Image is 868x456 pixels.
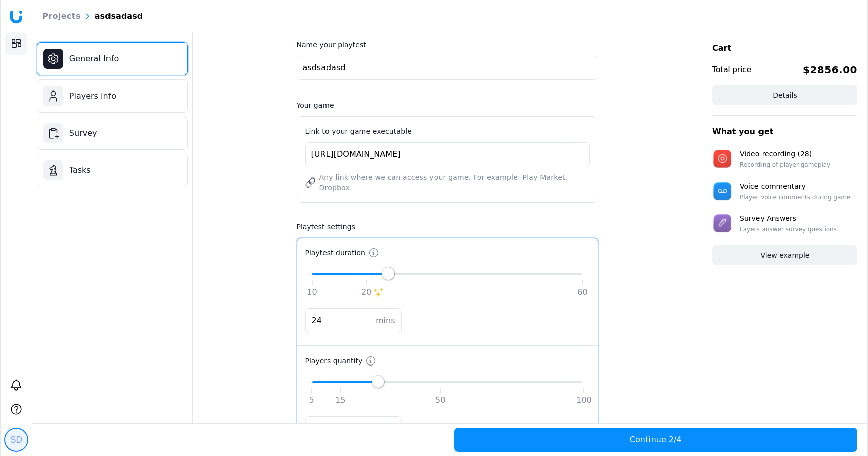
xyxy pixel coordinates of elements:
[297,101,334,109] span: Your game
[297,41,366,49] span: Name your playtest
[309,394,314,406] div: 5
[4,428,28,452] a: sadsadas dasdasd
[305,249,365,257] span: Playtest duration
[712,181,732,201] img: voice-commentary.png
[305,127,412,135] span: Link to your game executable
[319,172,590,193] span: Any link where we can access your game. For example: Play Market, Dropbox.
[307,286,317,298] div: 10
[305,177,315,188] img: Chain
[69,127,97,139] span: Survey
[712,126,857,138] h5: What you get
[69,90,116,102] span: Players info
[740,225,857,233] p: Layers answer survey questions
[712,42,857,54] h6: Cart
[361,286,371,298] div: 20
[712,213,732,233] img: survey-answers.png
[576,394,592,406] div: 100
[712,64,751,76] span: Total price
[37,154,188,187] button: Tasks
[712,245,857,265] button: View example
[376,315,395,327] div: mins
[37,42,188,75] button: General Info
[712,85,857,105] button: Details
[803,63,857,77] span: $2856.00
[69,164,91,176] span: Tasks
[37,79,188,113] button: Players info
[297,223,355,231] span: Playtest settings
[37,117,188,150] button: Survey
[42,10,81,22] a: Projects
[69,53,119,65] span: General Info
[712,149,732,169] img: recorder.png
[305,357,363,365] span: Players quantity
[366,423,395,435] div: players
[740,181,857,191] div: Voice commentary
[305,142,590,166] input: https://...
[6,430,26,450] img: sadsadas dasdasd
[435,394,445,406] div: 50
[577,286,587,298] div: 60
[740,193,857,201] p: Player voice comments during game
[95,10,143,22] span: asdsadasd
[740,149,857,159] div: Video recording (28)
[335,394,345,406] div: 15
[740,161,857,169] p: Recording of player gameplay
[740,213,857,223] div: Survey Answers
